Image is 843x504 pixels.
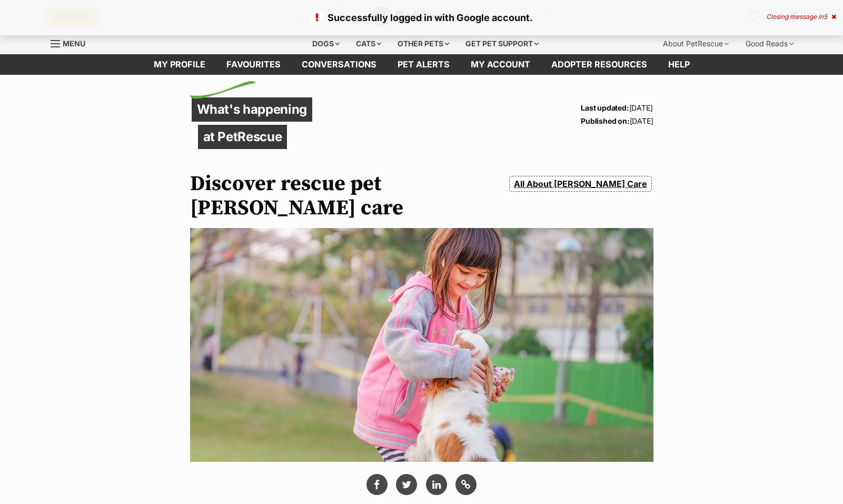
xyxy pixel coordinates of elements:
a: Adopter resources [541,54,658,75]
div: Cats [349,33,389,54]
a: Share via Twitter [396,474,417,495]
a: Share via Linkedin [426,474,447,495]
p: [DATE] [581,101,653,114]
img: elpvkaemgtlvellp7twb.jpg [190,228,653,462]
span: Menu [63,39,85,48]
div: About PetRescue [656,33,736,54]
a: Menu [51,33,93,52]
a: All About [PERSON_NAME] Care [509,176,651,192]
p: at PetRescue [198,125,287,149]
a: My profile [143,54,216,75]
a: My account [460,54,541,75]
h1: Discover rescue pet [PERSON_NAME] care [190,172,491,220]
strong: Last updated: [581,103,629,112]
strong: Published on: [581,116,629,125]
p: [DATE] [581,114,653,127]
a: Help [658,54,700,75]
p: What's happening [192,97,313,122]
img: decorative flick [190,81,256,99]
a: Pet alerts [387,54,460,75]
a: conversations [291,54,387,75]
a: Favourites [216,54,291,75]
button: Share via facebook [366,474,388,495]
div: Other pets [390,33,457,54]
button: Copy link [455,474,477,495]
div: Dogs [305,33,347,54]
div: Good Reads [738,33,801,54]
div: Get pet support [458,33,546,54]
